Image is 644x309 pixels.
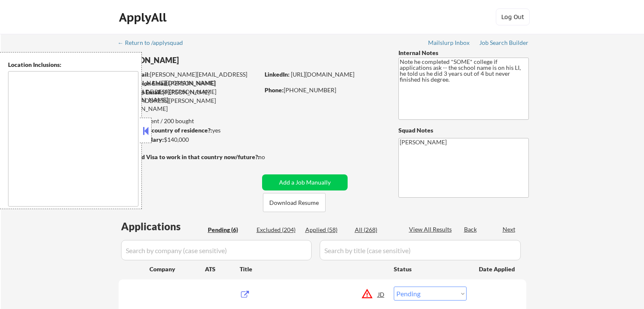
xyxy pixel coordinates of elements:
[479,265,516,273] div: Date Applied
[119,88,259,113] div: [PERSON_NAME][EMAIL_ADDRESS][PERSON_NAME][DOMAIN_NAME]
[355,226,397,234] div: All (268)
[377,287,386,302] div: JD
[205,265,240,273] div: ATS
[118,39,191,48] a: ← Return to /applysquad
[265,86,284,94] strong: Phone:
[398,49,529,57] div: Internal Notes
[118,126,257,135] div: yes
[119,70,259,87] div: [PERSON_NAME][EMAIL_ADDRESS][PERSON_NAME][DOMAIN_NAME]
[118,117,259,125] div: 58 sent / 200 bought
[496,8,530,25] button: Log Out
[8,61,138,69] div: Location Inclusions:
[119,55,293,66] div: [PERSON_NAME]
[464,225,478,234] div: Back
[119,153,260,160] strong: Will need Visa to work in that country now/future?:
[118,40,191,46] div: ← Return to /applysquad
[291,71,354,78] a: [URL][DOMAIN_NAME]
[257,226,299,234] div: Excluded (204)
[149,265,205,273] div: Company
[258,153,282,161] div: no
[265,86,384,94] div: [PHONE_NUMBER]
[305,226,348,234] div: Applied (58)
[262,174,348,190] button: Add a Job Manually
[119,79,259,104] div: [PERSON_NAME][EMAIL_ADDRESS][PERSON_NAME][DOMAIN_NAME]
[320,240,521,260] input: Search by title (case sensitive)
[118,127,212,134] strong: Can work in country of residence?:
[361,288,373,300] button: warning_amber
[503,225,516,234] div: Next
[428,39,470,48] a: Mailslurp Inbox
[121,240,312,260] input: Search by company (case sensitive)
[479,40,529,46] div: Job Search Builder
[119,10,169,25] div: ApplyAll
[394,261,467,276] div: Status
[428,40,470,46] div: Mailslurp Inbox
[265,71,290,78] strong: LinkedIn:
[240,265,386,273] div: Title
[263,193,326,212] button: Download Resume
[409,225,454,234] div: View All Results
[121,221,205,232] div: Applications
[398,126,529,135] div: Squad Notes
[208,226,250,234] div: Pending (6)
[118,135,259,144] div: $140,000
